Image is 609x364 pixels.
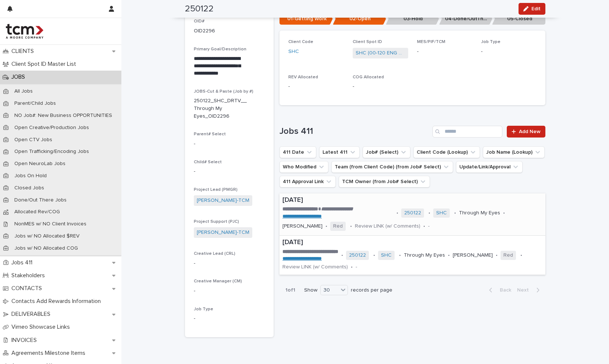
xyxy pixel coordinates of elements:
[194,260,265,267] p: -
[496,252,498,258] p: •
[194,220,239,224] span: Project Support (PJC)
[282,264,348,270] p: Review LINK (w/ Comments)
[531,6,541,11] span: Edit
[282,239,542,247] p: [DATE]
[353,75,384,79] span: COG Allocated
[197,229,249,236] a: [PERSON_NAME]-TCM
[386,13,439,25] p: 03-Hold
[8,113,118,119] p: NO Job#: New Business OPPORTUNITIES
[194,307,213,311] span: Job Type
[417,40,445,44] span: MES/PIF/TCM
[353,40,382,44] span: Client Spot ID
[194,160,222,164] span: Child# Select
[514,287,545,293] button: Next
[8,272,51,279] p: Stakeholders
[8,311,56,318] p: DELIVERABLES
[404,210,421,216] a: 250122
[396,210,398,216] p: •
[194,315,265,322] p: -
[341,252,343,258] p: •
[279,176,336,188] button: 411 Approval Link
[492,13,545,25] p: 05-Closed
[8,197,72,203] p: Done/Out There Jobs
[8,137,58,143] p: Open CTV Jobs
[321,286,338,294] div: 30
[8,209,66,215] p: Allocated Rev/COG
[194,168,265,175] p: -
[459,210,500,216] p: Through My Eyes
[194,188,238,192] span: Project Lead (PMGR)
[279,161,328,173] button: Who Modified
[483,287,514,293] button: Back
[194,97,247,120] p: 250122_SHC_DRTV__Through My Eyes_OID2296
[436,210,447,216] a: SHC
[8,285,48,292] p: CONTACTS
[404,252,445,258] p: Through My Eyes
[350,223,352,229] p: •
[194,287,265,295] p: -
[353,83,408,90] p: -
[8,298,107,305] p: Contacts Add Rewards Information
[399,252,401,258] p: •
[423,223,425,229] p: •
[439,13,492,25] p: 04-Done/OutThere
[349,252,366,258] a: 250122
[495,288,511,293] span: Back
[432,126,502,138] input: Search
[373,252,375,258] p: •
[279,281,301,299] p: 1 of 1
[330,222,346,231] span: Red
[279,126,430,137] h1: Jobs 411
[483,146,545,158] button: Job Name (Lookup)
[481,48,537,56] p: -
[8,61,82,68] p: Client Spot ID Master List
[325,223,327,229] p: •
[363,146,410,158] button: Job# (Select)
[8,88,39,94] p: All Jobs
[356,264,357,270] p: -
[503,210,505,216] p: •
[282,196,542,204] p: [DATE]
[282,223,323,229] p: [PERSON_NAME]
[333,13,386,25] p: 02-Open
[428,210,430,216] p: •
[194,19,204,24] span: OID#
[351,287,392,293] p: records per page
[456,161,523,173] button: Update/Link/Approval
[288,48,299,56] a: SHC
[501,251,516,260] span: Red
[520,252,522,258] p: •
[331,161,453,173] button: Team (from Client Code) (from Job# Select)
[8,259,38,266] p: Jobs 411
[197,197,249,204] a: [PERSON_NAME]-TCM
[8,125,95,131] p: Open Creative/Production Jobs
[194,251,235,256] span: Creative Lead (CRL)
[288,75,318,79] span: REV Allocated
[8,350,91,357] p: Agreements Milestone Items
[356,49,405,57] a: SHC (00-120 ENG Spots)
[304,287,317,293] p: Show
[8,100,62,107] p: Parent/Child Jobs
[194,89,253,94] span: JOBS-Cut & Paste (Job by #)
[453,252,493,258] p: [PERSON_NAME]
[194,132,226,136] span: Parent# Select
[481,40,501,44] span: Job Type
[517,288,533,293] span: Next
[194,279,242,283] span: Creative Manager (CM)
[185,4,214,14] h2: 250122
[8,48,40,55] p: CLIENTS
[279,146,316,158] button: 411 Date
[8,185,50,191] p: Closed Jobs
[8,221,92,227] p: NonMES w/ NO Client Invoices
[194,47,246,51] span: Primary Goal/Description
[381,252,392,258] a: SHC
[339,176,430,188] button: TCM Owner (from Job# Select)
[8,324,76,331] p: Vimeo Showcase Links
[194,140,265,148] p: -
[279,13,333,25] p: 01-Getting Work
[288,40,313,44] span: Client Code
[417,48,473,56] p: -
[519,129,541,134] span: Add New
[507,126,545,138] a: Add New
